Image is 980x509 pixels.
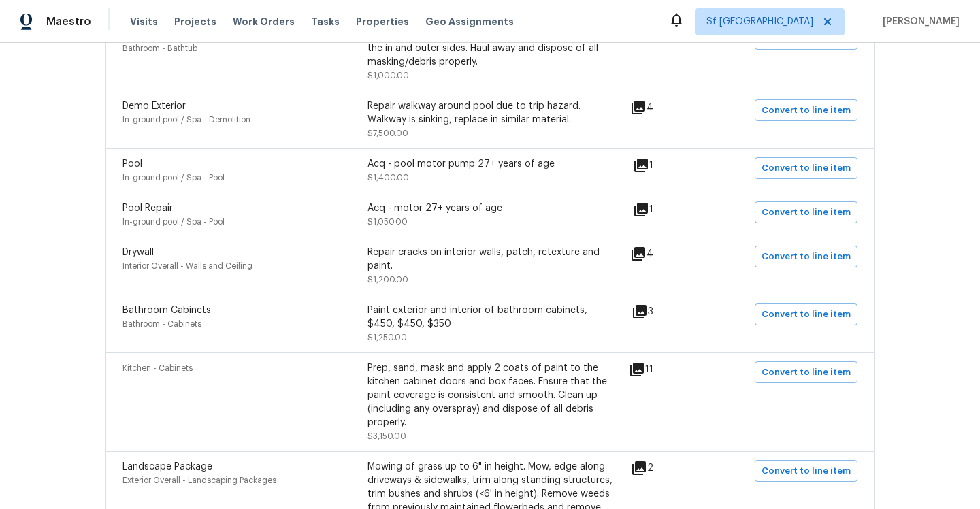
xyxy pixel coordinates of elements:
[877,15,960,29] span: [PERSON_NAME]
[630,99,697,116] div: 4
[122,101,186,111] span: Demo Exterior
[755,246,857,267] button: Convert to line item
[633,201,697,218] div: 1
[233,15,295,29] span: Work Orders
[122,306,211,315] span: Bathroom Cabinets
[630,246,697,262] div: 4
[122,364,193,372] span: Kitchen - Cabinets
[367,201,612,215] div: Acq - motor 27+ years of age
[122,218,225,226] span: In-ground pool / Spa - Pool
[755,157,857,179] button: Convert to line item
[367,333,407,342] span: $1,250.00
[367,361,612,429] div: Prep, sand, mask and apply 2 coats of paint to the kitchen cabinet doors and box faces. Ensure th...
[122,44,197,52] span: Bathroom - Bathtub
[122,262,252,270] span: Interior Overall - Walls and Ceiling
[762,365,851,380] span: Convert to line item
[755,361,857,383] button: Convert to line item
[755,99,857,121] button: Convert to line item
[762,103,851,118] span: Convert to line item
[46,15,91,29] span: Maestro
[122,248,154,257] span: Drywall
[367,174,409,182] span: $1,400.00
[367,432,406,440] span: $3,150.00
[755,303,857,325] button: Convert to line item
[367,28,612,69] div: Prep, mask, clean and reglaze the tub (white) both on the in and outer sides. Haul away and dispo...
[632,303,697,320] div: 3
[367,157,612,171] div: Acq - pool motor pump 27+ years of age
[122,203,173,213] span: Pool Repair
[755,201,857,223] button: Convert to line item
[367,303,612,331] div: Paint exterior and interior of bathroom cabinets, $450, $450, $350
[174,15,216,29] span: Projects
[367,218,408,226] span: $1,050.00
[356,15,409,29] span: Properties
[367,276,408,284] span: $1,200.00
[367,129,408,137] span: $7,500.00
[367,71,409,80] span: $1,000.00
[122,174,225,182] span: In-ground pool / Spa - Pool
[762,161,851,176] span: Convert to line item
[122,159,142,169] span: Pool
[755,460,857,482] button: Convert to line item
[706,15,813,29] span: Sf [GEOGRAPHIC_DATA]
[762,205,851,220] span: Convert to line item
[122,462,212,472] span: Landscape Package
[631,460,697,476] div: 2
[425,15,514,29] span: Geo Assignments
[130,15,158,29] span: Visits
[122,320,201,328] span: Bathroom - Cabinets
[762,307,851,323] span: Convert to line item
[762,463,851,479] span: Convert to line item
[311,17,340,27] span: Tasks
[122,476,276,485] span: Exterior Overall - Landscaping Packages
[633,157,697,174] div: 1
[629,361,697,378] div: 11
[122,116,250,124] span: In-ground pool / Spa - Demolition
[367,99,612,127] div: Repair walkway around pool due to trip hazard. Walkway is sinking, replace in similar material.
[367,246,612,273] div: Repair cracks on interior walls, patch, retexture and paint.
[762,249,851,265] span: Convert to line item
